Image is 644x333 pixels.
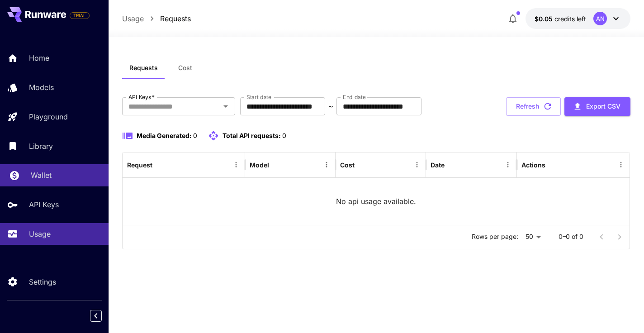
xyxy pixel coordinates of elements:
[593,12,607,25] div: AN
[129,64,158,72] span: Requests
[122,13,191,24] nav: breadcrumb
[502,158,514,171] button: Menu
[127,161,152,169] div: Request
[282,132,286,139] span: 0
[70,10,90,21] span: Add your payment card to enable full platform functionality.
[122,13,144,24] a: Usage
[90,310,102,322] button: Collapse sidebar
[270,158,283,171] button: Sort
[29,111,68,122] p: Playground
[97,308,109,324] div: Collapse sidebar
[411,158,423,171] button: Menu
[615,158,627,171] button: Menu
[219,100,232,113] button: Open
[328,101,333,112] p: ~
[31,170,52,181] p: Wallet
[343,93,365,101] label: End date
[29,52,49,63] p: Home
[29,276,56,287] p: Settings
[445,158,458,171] button: Sort
[153,158,166,171] button: Sort
[70,12,89,19] span: TRIAL
[340,161,355,169] div: Cost
[193,132,197,139] span: 0
[29,228,51,239] p: Usage
[526,8,630,29] button: $0.05AN
[521,161,545,169] div: Actions
[336,196,416,207] p: No api usage available.
[320,158,333,171] button: Menu
[230,158,242,171] button: Menu
[178,64,192,72] span: Cost
[564,97,630,116] button: Export CSV
[559,232,583,241] p: 0–0 of 0
[250,161,269,169] div: Model
[29,82,54,93] p: Models
[431,161,445,169] div: Date
[246,93,271,101] label: Start date
[522,230,544,243] div: 50
[160,13,191,24] a: Requests
[128,93,155,101] label: API Keys
[29,141,53,152] p: Library
[223,132,281,139] span: Total API requests:
[29,199,59,210] p: API Keys
[535,15,554,23] span: $0.05
[506,97,561,116] button: Refresh
[554,15,586,23] span: credits left
[472,232,518,241] p: Rows per page:
[137,132,192,139] span: Media Generated:
[355,158,368,171] button: Sort
[535,14,586,24] div: $0.05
